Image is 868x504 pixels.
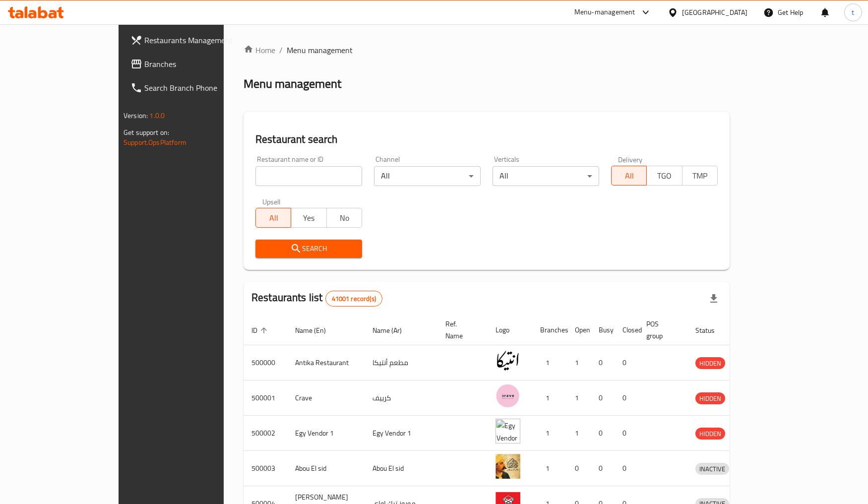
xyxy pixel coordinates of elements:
th: Closed [615,315,638,345]
th: Branches [532,315,567,345]
span: No [331,211,358,225]
span: TMP [686,169,714,183]
td: 1 [532,416,567,451]
label: Upsell [262,198,281,205]
a: Support.OpsPlatform [124,136,186,149]
td: كرييف [365,380,437,416]
span: All [260,211,287,225]
td: 500003 [244,451,287,486]
td: 500000 [244,345,287,380]
span: All [616,169,643,183]
span: Version: [124,109,148,122]
div: All [374,166,481,186]
span: Name (En) [295,324,339,336]
td: Crave [287,380,365,416]
button: Yes [291,208,326,228]
div: INACTIVE [695,463,729,475]
td: 0 [591,451,615,486]
td: 0 [615,416,638,451]
td: 0 [615,345,638,380]
span: 1.0.0 [149,109,165,122]
th: Open [567,315,591,345]
div: Menu-management [574,6,635,18]
td: Antika Restaurant [287,345,365,380]
a: Search Branch Phone [123,76,263,100]
td: 1 [567,345,591,380]
span: Search [263,243,354,255]
div: All [493,166,599,186]
h2: Menu management [244,76,341,92]
span: POS group [646,318,676,342]
td: Egy Vendor 1 [365,416,437,451]
td: 1 [532,451,567,486]
th: Logo [488,315,532,345]
a: Restaurants Management [123,28,263,52]
img: Crave [496,383,520,408]
div: HIDDEN [695,428,725,440]
td: 1 [567,380,591,416]
div: HIDDEN [695,357,725,369]
td: 0 [591,345,615,380]
td: 0 [591,416,615,451]
span: Name (Ar) [372,324,415,336]
td: 0 [615,451,638,486]
div: Export file [702,287,726,311]
td: 0 [615,380,638,416]
button: TMP [682,166,718,186]
span: TGO [651,169,678,183]
div: [GEOGRAPHIC_DATA] [682,7,747,18]
button: All [611,166,647,186]
span: 41001 record(s) [326,294,382,304]
span: Ref. Name [445,318,476,342]
span: HIDDEN [695,393,725,404]
h2: Restaurants list [251,290,382,307]
li: / [279,44,283,56]
img: Egy Vendor 1 [496,419,520,443]
span: Branches [144,58,255,70]
span: HIDDEN [695,358,725,369]
button: TGO [646,166,682,186]
td: Abou El sid [287,451,365,486]
th: Busy [591,315,615,345]
td: 1 [532,345,567,380]
button: All [255,208,291,228]
td: 500002 [244,416,287,451]
span: HIDDEN [695,428,725,440]
span: Menu management [287,44,353,56]
td: 1 [532,380,567,416]
td: Egy Vendor 1 [287,416,365,451]
button: No [326,208,362,228]
span: Search Branch Phone [144,82,255,94]
nav: breadcrumb [244,44,730,56]
a: Branches [123,52,263,76]
h2: Restaurant search [255,132,718,147]
td: 1 [567,416,591,451]
button: Search [255,240,362,258]
div: HIDDEN [695,392,725,404]
span: Yes [295,211,322,225]
span: Status [695,324,728,336]
span: INACTIVE [695,463,729,475]
td: مطعم أنتيكا [365,345,437,380]
img: Abou El sid [496,454,520,479]
img: Antika Restaurant [496,348,520,373]
td: Abou El sid [365,451,437,486]
span: Get support on: [124,126,169,139]
span: t [852,7,854,18]
span: ID [251,324,270,336]
td: 0 [567,451,591,486]
span: Restaurants Management [144,34,255,46]
input: Search for restaurant name or ID.. [255,166,362,186]
div: Total records count [325,291,382,307]
td: 0 [591,380,615,416]
td: 500001 [244,380,287,416]
label: Delivery [618,156,643,163]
